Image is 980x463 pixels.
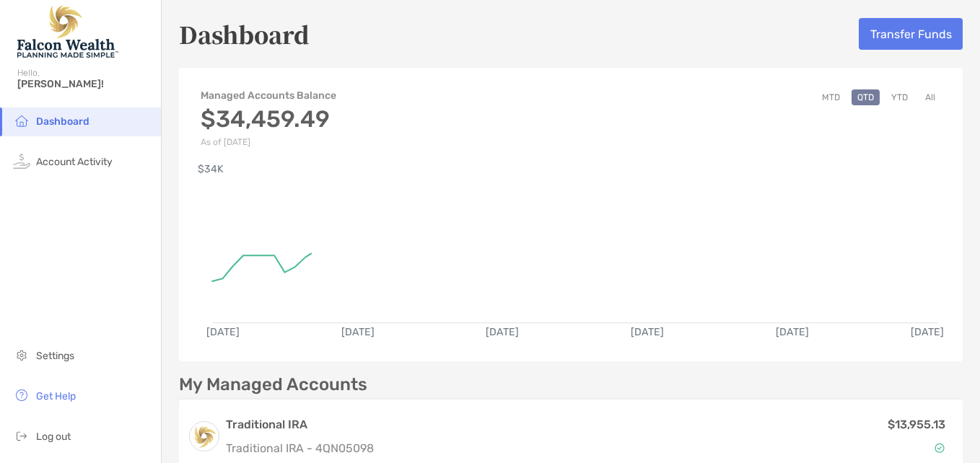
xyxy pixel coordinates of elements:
[198,163,224,175] text: $34K
[888,415,945,433] p: $13,955.13
[13,387,30,404] img: get-help icon
[206,326,240,338] text: [DATE]
[36,431,71,443] span: Log out
[190,422,219,451] img: logo account
[816,89,846,105] button: MTD
[852,89,880,105] button: QTD
[486,326,520,338] text: [DATE]
[631,326,665,338] text: [DATE]
[36,350,74,362] span: Settings
[17,6,118,58] img: Falcon Wealth Planning Logo
[226,416,374,433] h3: Traditional IRA
[13,112,30,129] img: household icon
[179,376,367,394] p: My Managed Accounts
[341,326,375,338] text: [DATE]
[36,390,76,402] span: Get Help
[201,89,336,102] h4: Managed Accounts Balance
[201,137,336,147] p: As of [DATE]
[226,439,374,457] p: Traditional IRA - 4QN05098
[919,89,941,105] button: All
[13,427,30,444] img: logout icon
[201,105,336,133] h3: $34,459.49
[36,115,89,128] span: Dashboard
[885,89,914,105] button: YTD
[13,152,30,169] img: activity icon
[859,18,963,50] button: Transfer Funds
[935,443,945,453] img: Account Status icon
[17,78,152,90] span: [PERSON_NAME]!
[776,326,809,338] text: [DATE]
[36,156,113,168] span: Account Activity
[13,346,30,363] img: settings icon
[179,17,310,50] h5: Dashboard
[911,326,944,338] text: [DATE]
